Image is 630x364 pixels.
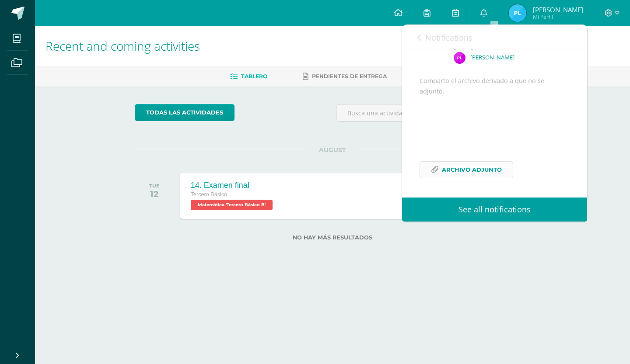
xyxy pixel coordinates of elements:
div: TUE [149,183,160,189]
a: todas las Actividades [135,104,234,121]
span: Notifications [425,32,472,43]
a: Archivo Adjunto [420,161,513,178]
span: Archivo Adjunto [442,162,502,178]
span: Mi Perfil [533,13,583,21]
label: No hay más resultados [135,234,531,241]
a: See all notifications [402,198,587,222]
span: Matemática 'Tercero Básico B' [191,200,273,210]
span: Tercero Básico [191,191,227,198]
img: 23fb16984e5ab67cc49ece7ec8f2c339.png [509,4,526,22]
span: Recent and coming activities [45,38,200,54]
span: [PERSON_NAME] [533,5,583,14]
div: Comparto el archivo derivado a que no se adjuntó. [420,76,570,189]
a: Tablero [230,69,267,83]
div: 14. Examen final [191,181,275,190]
span: Tablero [241,73,267,80]
input: Busca una actividad próxima aquí... [336,104,530,121]
a: Pendientes de entrega [303,69,387,83]
img: a8e41e4be626ce6bfc7a750441dffad4.png [454,52,465,64]
span: AUGUST [305,146,360,154]
span: Pendientes de entrega [312,73,387,80]
p: [PERSON_NAME] [470,54,514,61]
div: 12 [149,189,160,199]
